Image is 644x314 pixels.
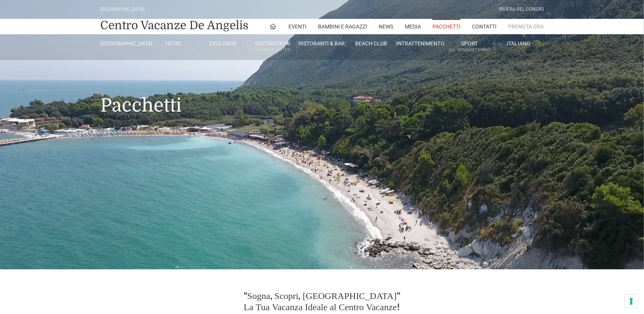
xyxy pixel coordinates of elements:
[100,18,248,33] a: Centro Vacanze De Angelis
[405,19,421,34] a: Media
[432,19,460,34] a: Pacchetti
[347,40,396,47] a: Beach Club
[445,46,494,53] small: All Season Tennis
[248,46,297,53] small: Rooms & Suites
[199,40,248,47] a: Exclusive
[288,19,306,34] a: Eventi
[100,60,544,128] h1: Pacchetti
[379,19,393,34] a: News
[100,40,149,47] a: [GEOGRAPHIC_DATA]
[625,295,638,308] button: Le tue preferenze relative al consenso per le tecnologie di tracciamento
[297,40,346,47] a: Ristoranti & Bar
[445,40,494,54] a: SportAll Season Tennis
[149,40,199,47] a: Hotel
[248,40,297,54] a: SistemazioniRooms & Suites
[214,291,430,313] h3: "Sogna, Scopri, [GEOGRAPHIC_DATA]" La Tua Vacanza Ideale al Centro Vacanze!
[495,40,544,47] a: Italiano
[508,19,544,34] a: Prenota Ora
[318,19,367,34] a: Bambini e Ragazzi
[499,6,544,13] div: Riviera Del Conero
[472,19,497,34] a: Contatti
[100,6,144,13] div: [GEOGRAPHIC_DATA]
[507,40,531,47] span: Italiano
[396,40,445,47] a: Intrattenimento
